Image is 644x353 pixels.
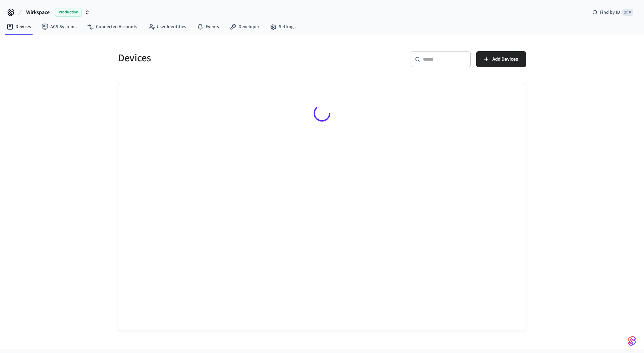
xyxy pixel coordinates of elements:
a: Developer [224,21,265,33]
a: User Identities [143,21,192,33]
span: Add Devices [492,55,518,64]
div: Find by ID⌘ K [587,6,639,18]
h5: Devices [118,51,318,65]
span: Production [55,8,82,17]
a: ACS Systems [36,21,82,33]
button: Add Devices [476,51,526,67]
a: Settings [265,21,301,33]
a: Devices [1,21,36,33]
span: Find by ID [600,9,620,16]
img: SeamLogoGradient.69752ec5.svg [628,336,636,346]
span: ⌘ K [622,9,633,16]
a: Events [192,21,224,33]
span: Wirkspace [26,8,50,16]
a: Connected Accounts [82,21,143,33]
